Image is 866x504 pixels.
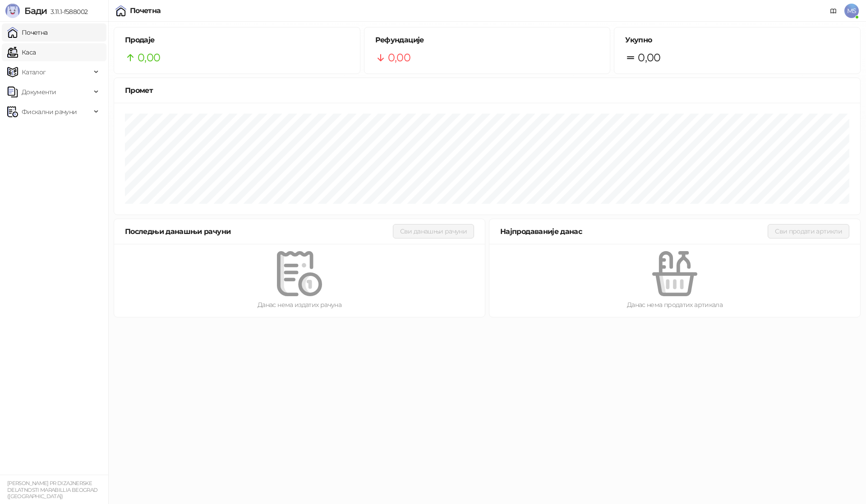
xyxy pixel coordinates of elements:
[5,4,20,18] img: Logo
[826,4,841,18] a: Документација
[393,224,474,238] button: Сви данашњи рачуни
[7,43,36,61] a: Каса
[130,7,161,14] div: Почетна
[388,49,410,66] span: 0,00
[22,63,46,81] span: Каталог
[22,83,56,101] span: Документи
[625,35,849,46] h5: Укупно
[125,226,393,237] div: Последњи данашњи рачуни
[504,300,846,310] div: Данас нема продатих артикала
[22,103,77,121] span: Фискални рачуни
[375,35,599,46] h5: Рефундације
[125,85,849,96] div: Промет
[7,480,97,499] small: [PERSON_NAME] PR DIZAJNERSKE DELATNOSTI MARABILLIA BEOGRAD ([GEOGRAPHIC_DATA])
[844,4,859,18] span: MS
[125,35,349,46] h5: Продаје
[138,49,160,66] span: 0,00
[638,49,660,66] span: 0,00
[129,300,470,310] div: Данас нема издатих рачуна
[24,5,47,16] span: Бади
[768,224,849,238] button: Сви продати артикли
[7,23,48,41] a: Почетна
[500,226,768,237] div: Најпродаваније данас
[47,8,88,16] span: 3.11.1-f588002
